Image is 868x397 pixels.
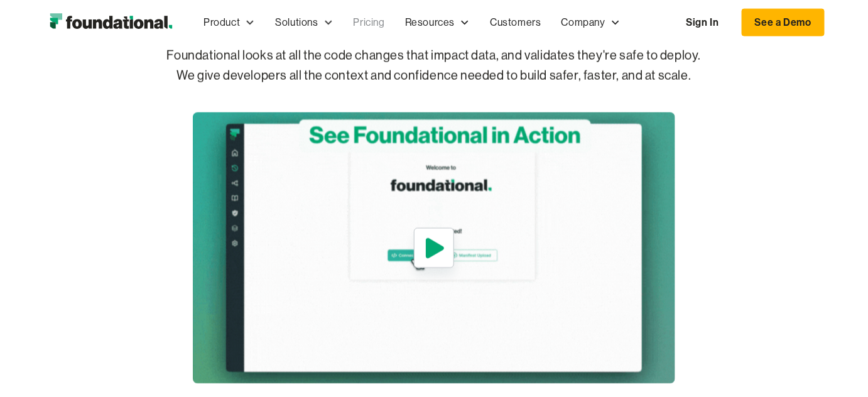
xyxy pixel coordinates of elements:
[742,9,825,36] a: See a Demo
[674,9,732,36] a: Sign In
[43,10,178,35] img: Foundational Logo
[344,2,395,43] a: Pricing
[405,14,455,31] div: Resources
[275,14,318,31] div: Solutions
[112,26,756,106] p: Foundational looks at all the code changes that impact data, and validates they're safe to deploy...
[480,2,551,43] a: Customers
[551,2,631,43] div: Company
[43,10,178,35] a: home
[265,2,343,43] div: Solutions
[805,337,868,397] iframe: Chat Widget
[203,14,240,31] div: Product
[193,112,675,384] a: open lightbox
[193,2,265,43] div: Product
[395,2,480,43] div: Resources
[561,14,605,31] div: Company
